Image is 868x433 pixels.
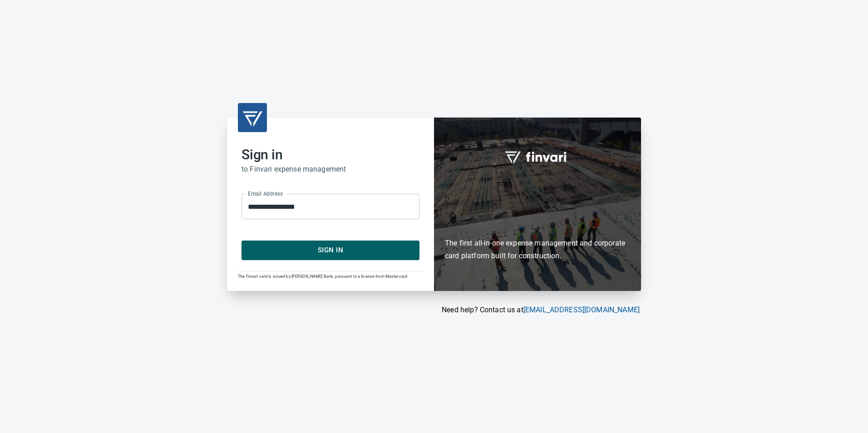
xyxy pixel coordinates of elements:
h2: Sign in [242,147,419,163]
a: [EMAIL_ADDRESS][DOMAIN_NAME] [523,305,640,314]
button: Sign In [242,241,419,260]
span: The Finvari card is issued by [PERSON_NAME] Bank, pursuant to a license from Mastercard [238,274,407,279]
span: Sign In [252,244,409,256]
img: fullword_logo_white.png [503,146,572,167]
div: Finvari [434,118,641,290]
p: Need help? Contact us at [227,305,640,315]
img: transparent_logo.png [242,107,263,128]
h6: The first all-in-one expense management and corporate card platform built for construction. [445,184,630,262]
h6: to Finvari expense management [242,163,419,176]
